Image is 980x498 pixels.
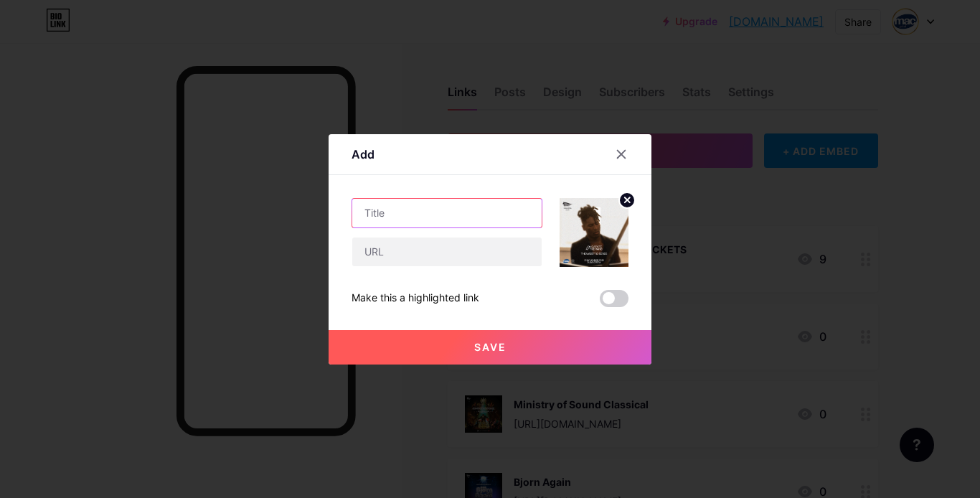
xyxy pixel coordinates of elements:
[352,238,542,266] input: URL
[352,146,374,163] div: Add
[560,198,628,267] img: link_thumbnail
[474,341,507,353] span: Save
[329,330,651,365] button: Save
[352,290,479,307] div: Make this a highlighted link
[352,199,542,227] input: Title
